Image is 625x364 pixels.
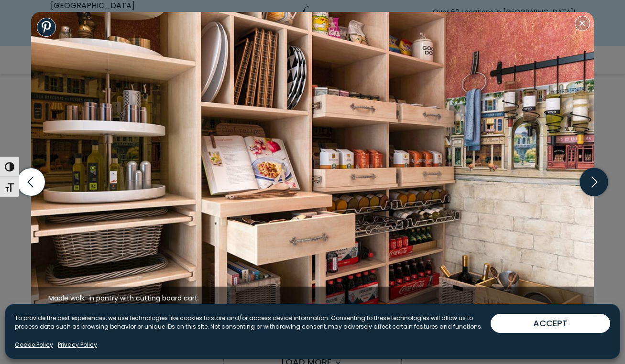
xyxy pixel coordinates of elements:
[491,314,610,333] button: ACCEPT
[15,341,53,349] a: Cookie Policy
[31,12,594,310] img: Maple walk-in pantry with cutting board cart.
[31,287,594,310] figcaption: Maple walk-in pantry with cutting board cart.
[58,341,97,349] a: Privacy Policy
[575,16,590,31] button: Close modal
[15,314,491,331] p: To provide the best experiences, we use technologies like cookies to store and/or access device i...
[37,18,56,37] a: Share to Pinterest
